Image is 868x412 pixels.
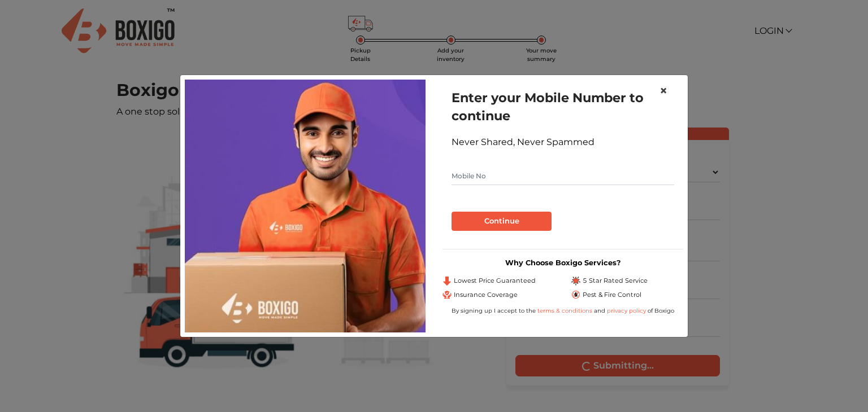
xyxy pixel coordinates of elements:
a: privacy policy [605,307,648,314]
span: 5 Star Rated Service [583,276,648,286]
button: Close [650,75,676,107]
h3: Why Choose Boxigo Services? [442,258,683,267]
img: storage-img [185,80,426,332]
h1: Enter your Mobile Number to continue [452,89,674,125]
div: Never Shared, Never Spammed [452,135,674,149]
span: Pest & Fire Control [583,290,641,300]
button: Continue [452,212,552,231]
span: × [659,82,667,99]
input: Mobile No [452,167,674,185]
span: Lowest Price Guaranteed [454,276,536,286]
div: By signing up I accept to the and of Boxigo [442,306,683,315]
span: Insurance Coverage [454,290,518,300]
a: terms & conditions [537,307,594,314]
